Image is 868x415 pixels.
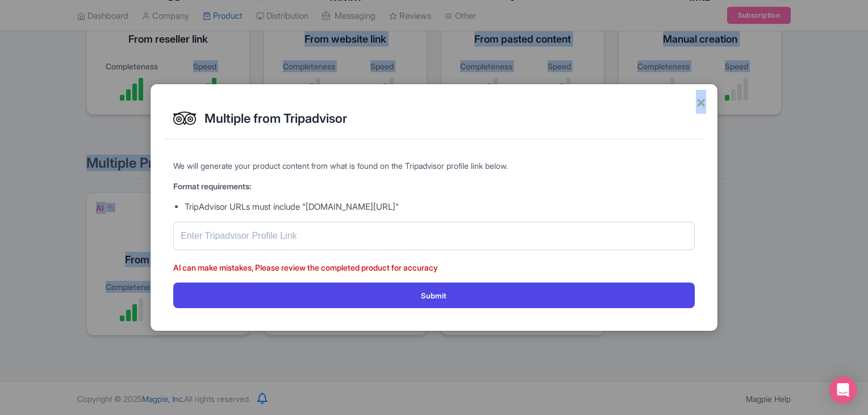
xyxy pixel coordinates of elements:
[185,201,695,214] li: TripAdvisor URLs must include "[DOMAIN_NAME][URL]"
[173,283,695,308] button: Submit
[173,160,695,172] p: We will generate your product content from what is found on the Tripadvisor profile link below.
[173,262,695,273] p: AI can make mistakes, Please review the completed product for accuracy
[173,222,695,250] input: Enter Tripadvisor Profile Link
[173,181,252,191] strong: Format requirements:
[696,90,706,114] span: ×
[829,376,857,404] div: Open Intercom Messenger
[205,111,695,125] h2: Multiple from Tripadvisor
